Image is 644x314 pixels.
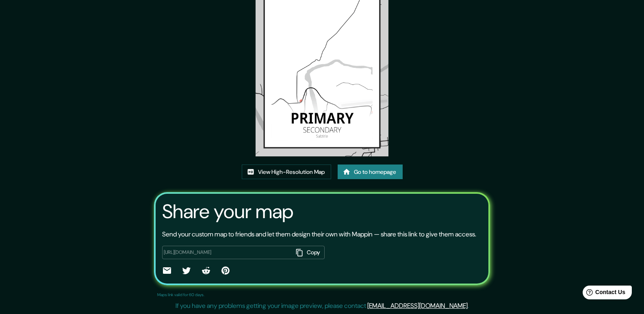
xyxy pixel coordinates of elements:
[162,200,293,223] h3: Share your map
[293,246,325,259] button: Copy
[176,301,469,311] p: If you have any problems getting your image preview, please contact .
[572,282,635,305] iframe: Help widget launcher
[242,165,331,180] a: View High-Resolution Map
[157,292,204,298] p: Maps link valid for 60 days.
[367,301,468,310] a: [EMAIL_ADDRESS][DOMAIN_NAME]
[162,230,476,239] p: Send your custom map to friends and let them design their own with Mappin — share this link to gi...
[338,165,403,180] a: Go to homepage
